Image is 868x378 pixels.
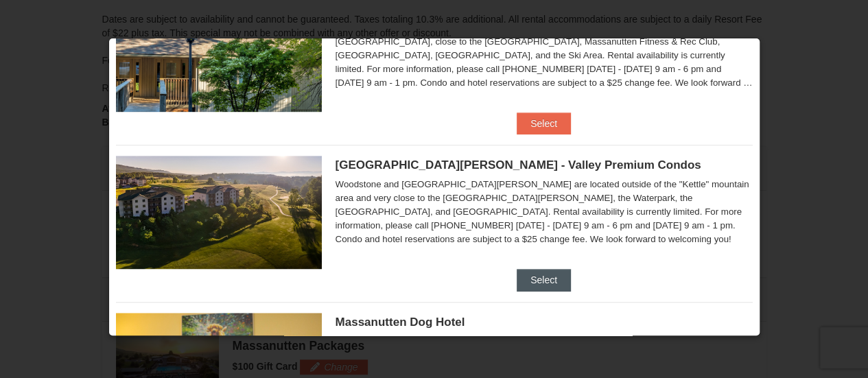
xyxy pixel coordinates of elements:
button: Select [517,113,571,134]
span: Massanutten Dog Hotel [336,316,465,329]
span: [GEOGRAPHIC_DATA][PERSON_NAME] - Valley Premium Condos [336,158,701,172]
img: 19219041-4-ec11c166.jpg [116,156,322,268]
div: Woodstone and [GEOGRAPHIC_DATA][PERSON_NAME] are located outside of the "Kettle" mountain area an... [336,178,753,246]
div: The Summit condos were built in the townhouse style. Located within the mountain area of [GEOGRAP... [336,21,753,90]
button: Select [517,269,571,291]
